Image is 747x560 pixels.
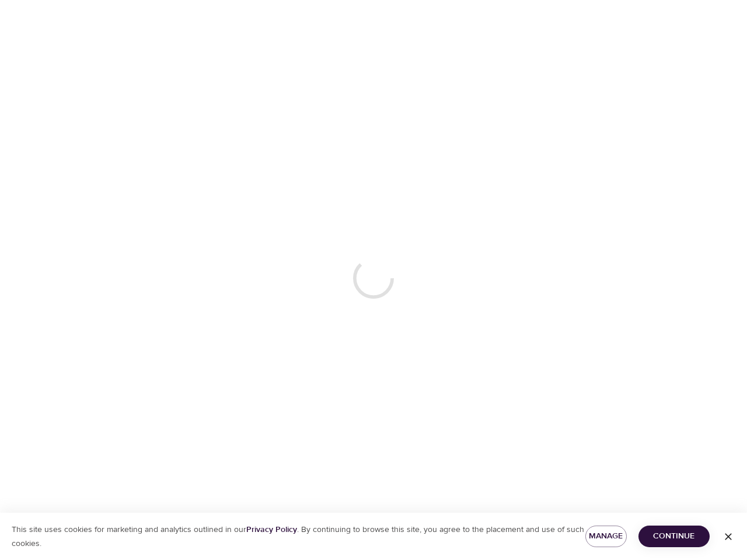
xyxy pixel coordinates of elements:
[648,529,700,544] span: Continue
[595,529,617,544] span: Manage
[585,526,627,547] button: Manage
[246,524,297,535] a: Privacy Policy
[638,526,710,547] button: Continue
